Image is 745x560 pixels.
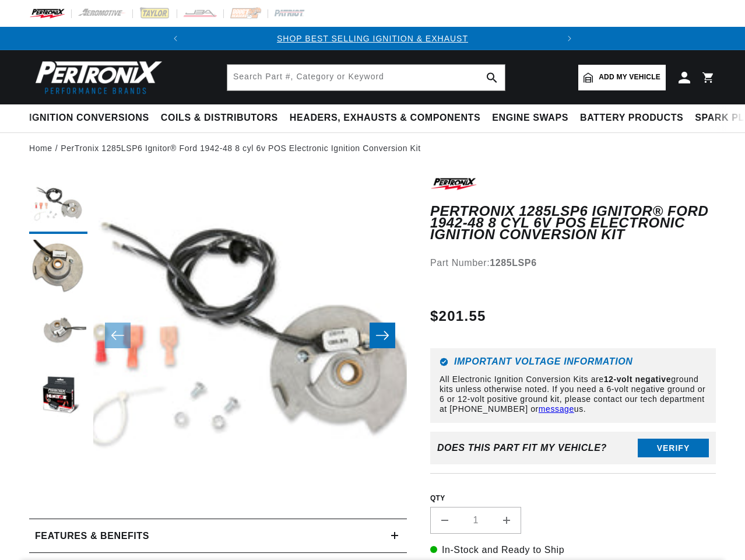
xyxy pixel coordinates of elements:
img: Pertronix [29,57,163,97]
h1: PerTronix 1285LSP6 Ignitor® Ford 1942-48 8 cyl 6v POS Electronic Ignition Conversion Kit [430,205,716,241]
button: Load image 2 in gallery view [29,240,87,298]
media-gallery: Gallery Viewer [29,176,407,495]
button: Translation missing: en.sections.announcements.previous_announcement [164,27,187,50]
summary: Coils & Distributors [155,104,284,132]
span: Battery Products [580,112,683,124]
a: Home [29,142,52,155]
span: $201.55 [430,306,486,327]
summary: Ignition Conversions [29,104,155,132]
div: Part Number: [430,256,716,271]
span: Coils & Distributors [161,112,278,124]
button: Load image 1 in gallery view [29,176,87,234]
input: Search Part #, Category or Keyword [227,65,505,90]
summary: Headers, Exhausts & Components [284,104,486,132]
button: search button [479,65,505,90]
div: Announcement [187,32,558,45]
span: Ignition Conversions [29,112,149,124]
h2: Features & Benefits [35,528,149,544]
strong: 1285LSP6 [490,258,536,268]
h6: Important Voltage Information [440,358,707,366]
button: Load image 4 in gallery view [29,368,87,426]
span: Engine Swaps [492,112,568,124]
summary: Features & Benefits [29,519,407,553]
nav: breadcrumbs [29,142,716,155]
div: Does This part fit My vehicle? [437,443,607,453]
span: Headers, Exhausts & Components [290,112,480,124]
a: message [539,404,574,414]
span: Add my vehicle [599,72,660,83]
div: 1 of 2 [187,32,558,45]
button: Load image 3 in gallery view [29,304,87,362]
p: In-Stock and Ready to Ship [430,542,716,558]
a: Add my vehicle [578,65,666,90]
summary: Battery Products [574,104,689,132]
button: Slide right [370,323,395,348]
button: Slide left [105,323,131,348]
button: Translation missing: en.sections.announcements.next_announcement [558,27,581,50]
button: Verify [638,439,709,457]
a: PerTronix 1285LSP6 Ignitor® Ford 1942-48 8 cyl 6v POS Electronic Ignition Conversion Kit [61,142,420,155]
strong: 12-volt negative [604,374,671,384]
label: QTY [430,494,716,503]
p: All Electronic Ignition Conversion Kits are ground kits unless otherwise noted. If you need a 6-v... [440,374,707,414]
summary: Engine Swaps [486,104,574,132]
a: SHOP BEST SELLING IGNITION & EXHAUST [277,34,468,43]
